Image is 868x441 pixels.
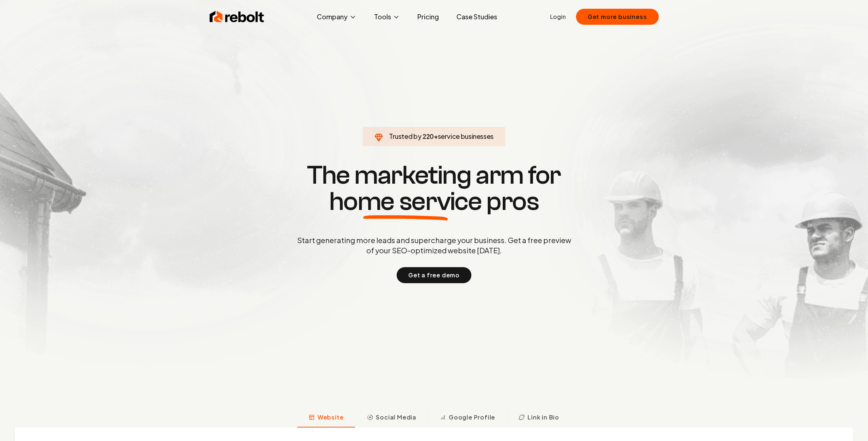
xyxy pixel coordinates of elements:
button: Google Profile [428,409,507,428]
span: Google Profile [449,413,495,422]
span: Social Media [376,413,416,422]
span: Website [318,413,344,422]
button: Get more business [576,9,659,25]
span: + [434,132,438,140]
button: Social Media [355,409,428,428]
span: home service [329,188,482,215]
a: Login [550,12,566,21]
button: Link in Bio [507,409,571,428]
button: Website [297,409,355,428]
p: Start generating more leads and supercharge your business. Get a free preview of your SEO-optimiz... [296,235,573,255]
img: Rebolt Logo [210,9,264,24]
span: Trusted by [389,132,421,140]
a: Pricing [412,9,445,24]
span: service businesses [438,132,494,140]
h1: The marketing arm for pros [259,162,609,215]
button: Tools [368,9,406,24]
a: Case Studies [451,9,503,24]
span: Link in Bio [528,413,559,422]
button: Get a free demo [397,267,471,283]
span: 220 [423,131,434,141]
button: Company [311,9,362,24]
